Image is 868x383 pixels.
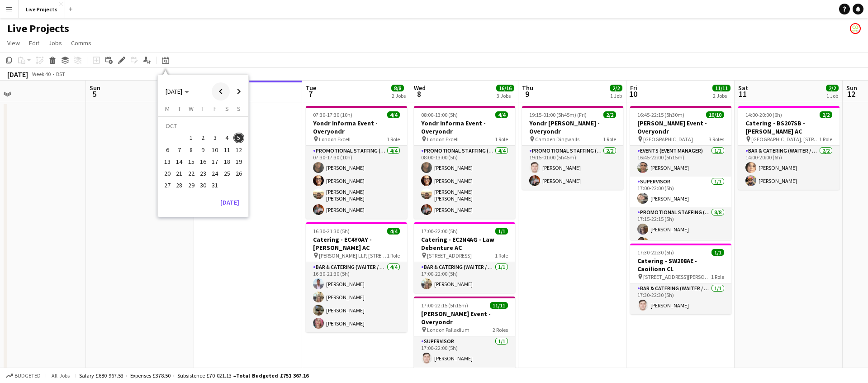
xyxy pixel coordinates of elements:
[391,85,404,91] span: 8/8
[7,39,20,47] span: View
[387,228,400,235] span: 4/4
[306,119,407,135] h3: Yondr Informa Event - Overyondr
[173,179,185,191] button: 28-10-2025
[29,39,39,47] span: Edit
[319,252,387,259] span: [PERSON_NAME] LLP, [STREET_ADDRESS]
[738,146,840,190] app-card-role: Bar & Catering (Waiter / waitress)2/214:00-20:00 (6h)[PERSON_NAME][PERSON_NAME]
[233,168,244,179] span: 26
[737,89,748,99] span: 11
[637,249,674,256] span: 17:30-22:30 (5h)
[185,156,197,168] button: 15-10-2025
[751,136,819,143] span: [GEOGRAPHIC_DATA], [STREET_ADDRESS]
[495,111,508,118] span: 4/4
[414,262,515,293] app-card-role: Bar & Catering (Waiter / waitress)1/117:00-22:00 (5h)[PERSON_NAME]
[313,228,350,235] span: 16:30-21:30 (5h)
[174,144,185,155] span: 7
[414,310,515,326] h3: [PERSON_NAME] Event - Overyondr
[495,228,508,235] span: 1/1
[387,111,400,118] span: 4/4
[643,136,693,143] span: [GEOGRAPHIC_DATA]
[738,84,748,92] span: Sat
[222,144,232,155] span: 11
[197,132,209,144] button: 02-10-2025
[185,179,197,191] button: 29-10-2025
[236,372,308,379] span: Total Budgeted £751 367.16
[45,37,66,49] a: Jobs
[414,222,515,293] app-job-card: 17:00-22:00 (5h)1/1Catering - EC2N4AG - Law Debenture AC [STREET_ADDRESS]1 RoleBar & Catering (Wa...
[233,168,245,179] button: 26-10-2025
[630,177,731,207] app-card-role: Supervisor1/117:00-22:00 (5h)[PERSON_NAME]
[178,105,181,113] span: T
[209,156,221,168] button: 17-10-2025
[319,136,351,143] span: London Excell
[197,156,209,168] button: 16-10-2025
[637,111,684,118] span: 16:45-22:15 (5h30m)
[209,168,220,179] span: 24
[850,23,861,34] app-user-avatar: Activ8 Staffing
[162,168,173,179] span: 20
[161,168,173,179] button: 20-10-2025
[630,244,731,314] div: 17:30-22:30 (5h)1/1Catering - SW208AE - Caoilionn CL [STREET_ADDRESS][PERSON_NAME]1 RoleBar & Cat...
[198,133,209,144] span: 2
[819,136,832,143] span: 1 Role
[186,156,197,167] span: 15
[522,84,533,92] span: Thu
[209,180,220,191] span: 31
[304,89,316,99] span: 7
[306,222,407,332] div: 16:30-21:30 (5h)4/4Catering - EC4Y0AY - [PERSON_NAME] AC [PERSON_NAME] LLP, [STREET_ADDRESS]1 Rol...
[79,372,308,379] div: Salary £680 967.53 + Expenses £378.50 + Subsistence £70 021.13 =
[222,168,232,179] span: 25
[414,336,515,367] app-card-role: Supervisor1/117:00-22:00 (5h)[PERSON_NAME]
[209,144,220,155] span: 10
[217,195,243,210] button: [DATE]
[414,235,515,252] h3: Catering - EC2N4AG - Law Debenture AC
[610,85,622,91] span: 2/2
[306,235,407,252] h3: Catering - EC4Y0AY - [PERSON_NAME] AC
[7,22,69,35] h1: Live Projects
[50,372,71,379] span: All jobs
[225,105,229,113] span: S
[186,133,197,144] span: 1
[711,249,724,256] span: 1/1
[71,39,91,47] span: Comms
[387,136,400,143] span: 1 Role
[4,37,24,49] a: View
[222,133,232,144] span: 4
[392,92,406,99] div: 2 Jobs
[189,105,194,113] span: W
[19,0,65,18] button: Live Projects
[414,84,426,92] span: Wed
[161,120,245,132] td: OCT
[826,92,838,99] div: 1 Job
[161,156,173,168] button: 13-10-2025
[497,92,514,99] div: 3 Jobs
[209,156,220,167] span: 17
[421,228,458,235] span: 17:00-22:00 (5h)
[213,105,217,113] span: F
[522,106,623,190] app-job-card: 19:15-01:00 (5h45m) (Fri)2/2Yondr [PERSON_NAME] - Overyondr Camden Dingwalls1 RolePromotional Sta...
[233,133,244,144] span: 5
[630,146,731,177] app-card-role: Events (Event Manager)1/116:45-22:00 (5h15m)[PERSON_NAME]
[5,371,42,381] button: Budgeted
[603,136,616,143] span: 1 Role
[535,136,579,143] span: Camden Dingwalls
[427,326,470,333] span: London Palladium
[630,283,731,314] app-card-role: Bar & Catering (Waiter / waitress)1/117:30-22:30 (5h)[PERSON_NAME]
[162,180,173,191] span: 27
[25,37,43,49] a: Edit
[427,136,459,143] span: London Excell
[490,302,508,309] span: 11/11
[630,106,731,240] app-job-card: 16:45-22:15 (5h30m)10/10[PERSON_NAME] Event - Overyondr [GEOGRAPHIC_DATA]3 RolesEvents (Event Man...
[166,87,182,96] span: [DATE]
[421,111,458,118] span: 08:00-13:00 (5h)
[237,105,241,113] span: S
[161,144,173,156] button: 06-10-2025
[88,89,100,99] span: 5
[306,84,316,92] span: Tue
[387,252,400,259] span: 1 Role
[209,133,220,144] span: 3
[413,89,426,99] span: 8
